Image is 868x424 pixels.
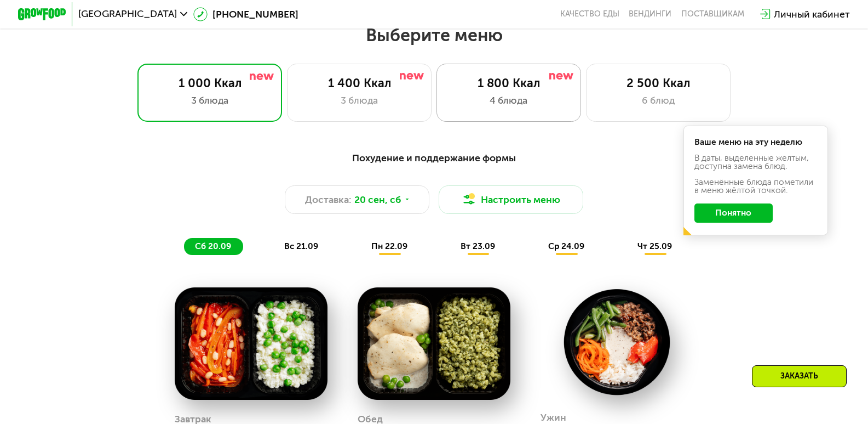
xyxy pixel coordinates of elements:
a: Качество еды [560,9,619,19]
div: 6 блюд [599,93,718,108]
div: 1 400 Ккал [300,76,419,91]
span: 20 сен, сб [354,193,401,207]
span: вт 23.09 [461,241,495,251]
button: Понятно [694,203,773,223]
span: пн 22.09 [371,241,407,251]
span: чт 25.09 [637,241,672,251]
div: 3 блюда [150,93,269,108]
span: сб 20.09 [195,241,231,251]
div: 4 блюда [449,93,568,108]
div: 2 500 Ккал [599,76,718,91]
div: 3 блюда [300,93,419,108]
div: Заказать [752,365,847,387]
div: В даты, выделенные желтым, доступна замена блюд. [694,154,818,171]
div: Заменённые блюда пометили в меню жёлтой точкой. [694,178,818,195]
a: [PHONE_NUMBER] [193,7,298,21]
div: Ваше меню на эту неделю [694,138,818,146]
span: ср 24.09 [548,241,584,251]
span: вс 21.09 [284,241,318,251]
div: поставщикам [681,9,744,19]
div: 1 800 Ккал [449,76,568,91]
span: [GEOGRAPHIC_DATA] [78,9,177,19]
div: Личный кабинет [774,7,850,21]
span: Доставка: [305,193,352,207]
div: 1 000 Ккал [150,76,269,91]
h2: Выберите меню [38,24,829,46]
a: Вендинги [629,9,671,19]
button: Настроить меню [439,185,583,214]
div: Похудение и поддержание формы [77,151,791,166]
